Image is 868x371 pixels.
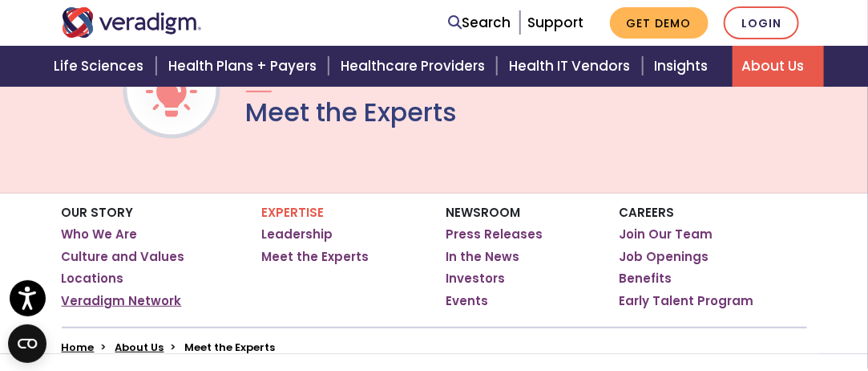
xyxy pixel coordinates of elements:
a: Benefits [620,271,672,287]
a: About Us [115,340,164,355]
img: Veradigm logo [62,7,202,38]
a: Healthcare Providers [331,46,499,87]
a: Life Sciences [44,46,158,87]
a: Leadership [261,226,333,243]
a: Search [449,12,511,34]
button: Open CMP widget [8,324,46,363]
a: Get Demo [610,7,709,39]
a: Events [446,293,488,309]
a: About Us [733,46,824,87]
a: Job Openings [620,249,709,265]
a: Meet the Experts [261,249,369,265]
a: Investors [446,271,505,287]
a: Press Releases [446,226,543,243]
a: Early Talent Program [620,293,754,309]
a: Join Our Team [620,226,713,243]
a: Health IT Vendors [499,46,644,87]
a: Home [62,340,95,355]
a: Health Plans + Payers [159,46,331,87]
a: Who We Are [62,226,138,243]
a: Locations [62,271,124,287]
h1: Meet the Experts [246,97,458,128]
a: Login [724,6,799,39]
a: Veradigm Network [62,293,182,309]
a: Insights [645,46,733,87]
a: In the News [446,249,519,265]
a: Culture and Values [62,249,185,265]
a: Support [528,13,584,32]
